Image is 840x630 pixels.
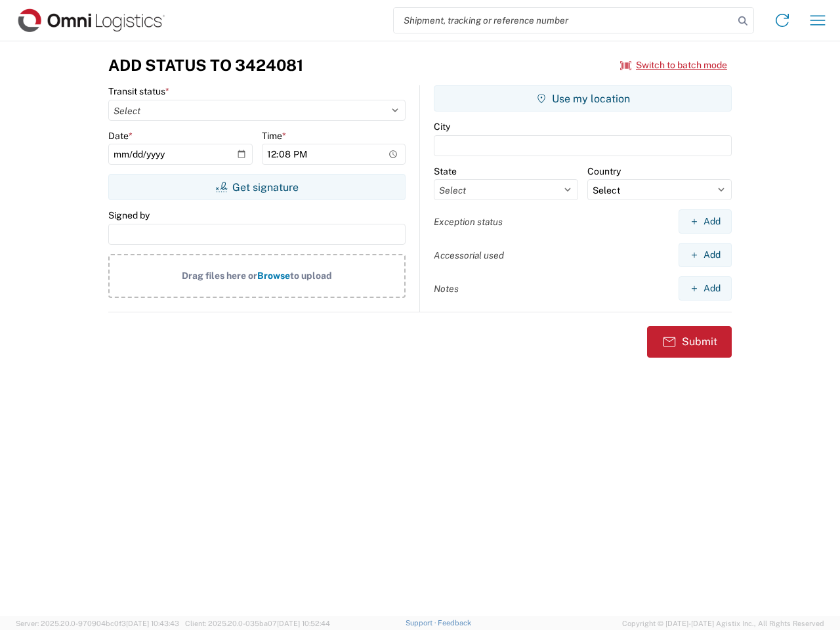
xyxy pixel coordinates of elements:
[622,618,824,629] span: Copyright © [DATE]-[DATE] Agistix Inc., All Rights Reserved
[434,121,450,133] label: City
[290,270,332,281] span: to upload
[434,249,504,261] label: Accessorial used
[182,270,257,281] span: Drag files here or
[16,619,179,627] span: Server: 2025.20.0-970904bc0f3
[185,619,330,627] span: Client: 2025.20.0-035ba07
[679,209,732,234] button: Add
[394,8,734,33] input: Shipment, tracking or reference number
[434,85,732,112] button: Use my location
[647,326,732,358] button: Submit
[108,174,406,200] button: Get signature
[406,619,438,627] a: Support
[277,619,330,627] span: [DATE] 10:52:44
[620,54,727,76] button: Switch to batch mode
[108,56,303,75] h3: Add Status to 3424081
[126,619,179,627] span: [DATE] 10:43:43
[679,243,732,267] button: Add
[108,85,169,97] label: Transit status
[108,209,150,221] label: Signed by
[679,276,732,301] button: Add
[434,283,459,295] label: Notes
[438,619,471,627] a: Feedback
[434,165,457,177] label: State
[108,130,133,142] label: Date
[262,130,286,142] label: Time
[257,270,290,281] span: Browse
[587,165,621,177] label: Country
[434,216,503,228] label: Exception status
